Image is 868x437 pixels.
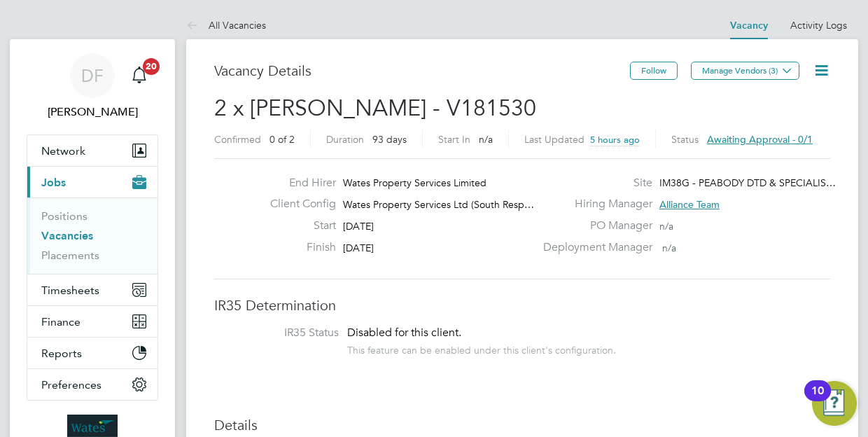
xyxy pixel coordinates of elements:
label: Deployment Manager [535,240,652,255]
a: All Vacancies [186,19,266,32]
span: 5 hours ago [590,134,640,146]
button: Finance [27,306,157,337]
a: 20 [125,53,153,98]
span: DF [81,67,104,85]
label: Finish [259,240,336,255]
span: Wates Property Services Limited [343,176,486,189]
button: Reports [27,338,157,368]
a: Positions [41,209,87,223]
label: End Hirer [259,176,336,190]
h3: IR35 Determination [214,296,830,314]
label: Site [535,176,652,190]
span: 2 x [PERSON_NAME] - V181530 [214,95,536,122]
span: Wates Property Services Ltd (South Resp… [343,198,534,211]
label: Start [259,218,336,233]
img: wates-logo-retina.png [67,415,118,437]
div: This feature can be enabled under this client's configuration. [347,340,616,356]
a: Placements [41,249,99,262]
a: Go to home page [27,415,158,437]
button: Open Resource Center, 10 new notifications [812,381,857,426]
button: Network [27,135,157,166]
span: Dom Fusco [27,104,158,120]
button: Jobs [27,167,157,197]
span: Timesheets [41,284,99,297]
a: Vacancy [730,20,768,32]
span: [DATE] [343,242,374,254]
span: Disabled for this client. [347,326,461,340]
h3: Vacancy Details [214,62,630,80]
button: Follow [630,62,678,80]
a: DF[PERSON_NAME] [27,53,158,120]
span: Jobs [41,176,66,189]
label: Start In [438,133,470,146]
span: n/a [479,133,493,146]
span: Alliance Team [659,198,720,211]
label: Confirmed [214,133,261,146]
label: IR35 Status [228,326,339,340]
div: 10 [811,391,824,409]
a: Vacancies [41,229,93,242]
label: Client Config [259,197,336,211]
span: [DATE] [343,220,374,233]
span: 20 [143,58,160,75]
div: Jobs [27,197,157,274]
span: 0 of 2 [269,133,295,146]
h3: Details [214,416,830,434]
span: Preferences [41,378,101,391]
span: Finance [41,315,80,328]
button: Manage Vendors (3) [691,62,799,80]
span: Reports [41,347,82,360]
a: Activity Logs [790,19,847,32]
button: Preferences [27,369,157,400]
label: Status [671,133,699,146]
label: Hiring Manager [535,197,652,211]
button: Timesheets [27,275,157,305]
span: Awaiting approval - 0/1 [707,133,813,146]
span: 93 days [372,133,407,146]
span: n/a [659,220,673,233]
label: Duration [326,133,364,146]
label: PO Manager [535,218,652,233]
span: IM38G - PEABODY DTD & SPECIALIS… [659,176,836,189]
span: Network [41,144,85,158]
label: Last Updated [524,133,584,146]
span: n/a [662,242,676,254]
